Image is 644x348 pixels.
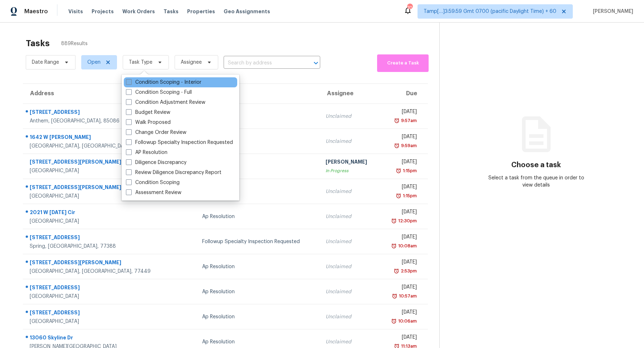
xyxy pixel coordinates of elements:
[61,40,88,47] span: 889 Results
[385,233,417,242] div: [DATE]
[126,189,181,196] label: Assessment Review
[326,213,374,220] div: Unclaimed
[202,288,314,295] div: Ap Resolution
[202,213,314,220] div: Ap Resolution
[224,8,270,15] span: Geo Assignments
[181,59,202,66] span: Assignee
[401,167,417,174] div: 1:15pm
[397,293,417,300] div: 10:57am
[30,284,168,293] div: [STREET_ADDRESS]
[590,8,633,15] span: [PERSON_NAME]
[385,133,417,142] div: [DATE]
[320,84,380,104] th: Assignee
[30,193,168,200] div: [GEOGRAPHIC_DATA]
[126,129,186,136] label: Change Order Review
[30,218,168,225] div: [GEOGRAPHIC_DATA]
[311,58,321,68] button: Open
[392,293,397,300] img: Overdue Alarm Icon
[30,142,168,150] div: [GEOGRAPHIC_DATA], [GEOGRAPHIC_DATA], 85015
[30,259,168,268] div: [STREET_ADDRESS][PERSON_NAME]
[391,217,397,224] img: Overdue Alarm Icon
[394,117,400,124] img: Overdue Alarm Icon
[488,174,585,189] div: Select a task from the queue in order to view details
[424,8,556,15] span: Tamp[…]3:59:59 Gmt 0700 (pacific Daylight Time) + 60
[30,158,168,167] div: [STREET_ADDRESS][PERSON_NAME]
[202,238,314,245] div: Followup Specialty Inspection Requested
[326,313,374,320] div: Unclaimed
[326,188,374,195] div: Unclaimed
[224,58,300,69] input: Search by address
[385,334,417,343] div: [DATE]
[126,179,180,186] label: Condition Scoping
[87,59,101,66] span: Open
[30,184,168,193] div: [STREET_ADDRESS][PERSON_NAME]
[126,169,221,176] label: Review Diligence Discrepancy Report
[126,99,205,106] label: Condition Adjustment Review
[92,8,114,15] span: Projects
[23,84,174,104] th: Address
[126,119,171,126] label: Walk Proposed
[385,208,417,217] div: [DATE]
[385,158,417,167] div: [DATE]
[126,159,186,166] label: Diligence Discrepancy
[126,89,192,96] label: Condition Scoping - Full
[32,59,59,66] span: Date Range
[385,108,417,117] div: [DATE]
[400,117,417,124] div: 9:57am
[377,54,429,72] button: Create a Task
[511,161,561,169] h3: Choose a task
[385,284,417,293] div: [DATE]
[30,234,168,243] div: [STREET_ADDRESS]
[30,134,168,142] div: 1642 W [PERSON_NAME]
[397,217,417,224] div: 12:30pm
[380,84,428,104] th: Due
[126,139,233,146] label: Followup Specialty Inspection Requested
[326,167,374,174] div: In Progress
[394,142,400,149] img: Overdue Alarm Icon
[126,109,170,116] label: Budget Review
[30,243,168,250] div: Spring, [GEOGRAPHIC_DATA], 77388
[326,138,374,145] div: Unclaimed
[397,242,417,250] div: 10:08am
[385,309,417,318] div: [DATE]
[30,108,168,117] div: [STREET_ADDRESS]
[164,9,179,14] span: Tasks
[202,263,314,270] div: Ap Resolution
[30,318,168,325] div: [GEOGRAPHIC_DATA]
[326,288,374,295] div: Unclaimed
[326,113,374,120] div: Unclaimed
[30,167,168,174] div: [GEOGRAPHIC_DATA]
[26,40,50,47] h2: Tasks
[30,334,168,343] div: 13060 Skyline Dr
[30,309,168,318] div: [STREET_ADDRESS]
[126,149,167,156] label: AP Resolution
[400,142,417,149] div: 9:59am
[401,192,417,199] div: 1:15pm
[326,263,374,270] div: Unclaimed
[396,192,401,199] img: Overdue Alarm Icon
[126,79,201,86] label: Condition Scoping - Interior
[202,338,314,345] div: Ap Resolution
[202,138,314,145] div: Ap Resolution
[399,267,417,275] div: 2:53pm
[394,267,399,275] img: Overdue Alarm Icon
[202,313,314,320] div: Ap Resolution
[122,8,155,15] span: Work Orders
[30,293,168,300] div: [GEOGRAPHIC_DATA]
[326,238,374,245] div: Unclaimed
[30,209,168,218] div: 2021 W [DATE] Cir
[202,113,314,120] div: Ap Resolution
[24,8,48,15] span: Maestro
[30,117,168,125] div: Anthem, [GEOGRAPHIC_DATA], 85086
[326,158,374,167] div: [PERSON_NAME]
[68,8,83,15] span: Visits
[30,268,168,275] div: [GEOGRAPHIC_DATA], [GEOGRAPHIC_DATA], 77449
[187,8,215,15] span: Properties
[407,4,412,11] div: 704
[396,167,401,174] img: Overdue Alarm Icon
[385,183,417,192] div: [DATE]
[196,84,320,104] th: Type
[129,59,152,66] span: Task Type
[381,59,425,67] span: Create a Task
[385,258,417,267] div: [DATE]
